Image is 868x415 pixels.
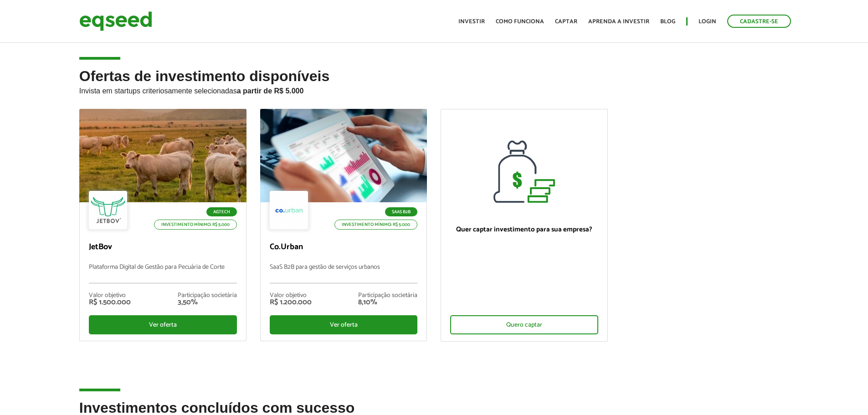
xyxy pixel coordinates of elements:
[270,264,418,283] p: SaaS B2B para gestão de serviços urbanos
[89,264,237,283] p: Plataforma Digital de Gestão para Pecuária de Corte
[79,84,789,95] p: Invista em startups criteriosamente selecionadas
[79,9,152,33] img: EqSeed
[334,220,417,230] p: Investimento mínimo: R$ 5.000
[260,109,427,341] a: SaaS B2B Investimento mínimo: R$ 5.000 Co.Urban SaaS B2B para gestão de serviços urbanos Valor ob...
[237,87,304,95] strong: a partir de R$ 5.000
[555,19,577,25] a: Captar
[496,19,544,25] a: Como funciona
[358,299,417,306] div: 8,10%
[79,109,247,341] a: Agtech Investimento mínimo: R$ 5.000 JetBov Plataforma Digital de Gestão para Pecuária de Corte V...
[270,292,312,299] div: Valor objetivo
[154,220,237,230] p: Investimento mínimo: R$ 5.000
[588,19,649,25] a: Aprenda a investir
[89,299,131,306] div: R$ 1.500.000
[89,292,131,299] div: Valor objetivo
[206,207,237,216] p: Agtech
[660,19,675,25] a: Blog
[178,292,237,299] div: Participação societária
[178,299,237,306] div: 3,50%
[441,109,608,342] a: Quer captar investimento para sua empresa? Quero captar
[79,68,789,109] h2: Ofertas de investimento disponíveis
[458,19,485,25] a: Investir
[270,299,312,306] div: R$ 1.200.000
[270,315,418,334] div: Ver oferta
[358,292,417,299] div: Participação societária
[385,207,417,216] p: SaaS B2B
[450,225,598,234] p: Quer captar investimento para sua empresa?
[89,242,237,252] p: JetBov
[699,19,716,25] a: Login
[727,15,791,28] a: Cadastre-se
[450,315,598,334] div: Quero captar
[89,315,237,334] div: Ver oferta
[270,242,418,252] p: Co.Urban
